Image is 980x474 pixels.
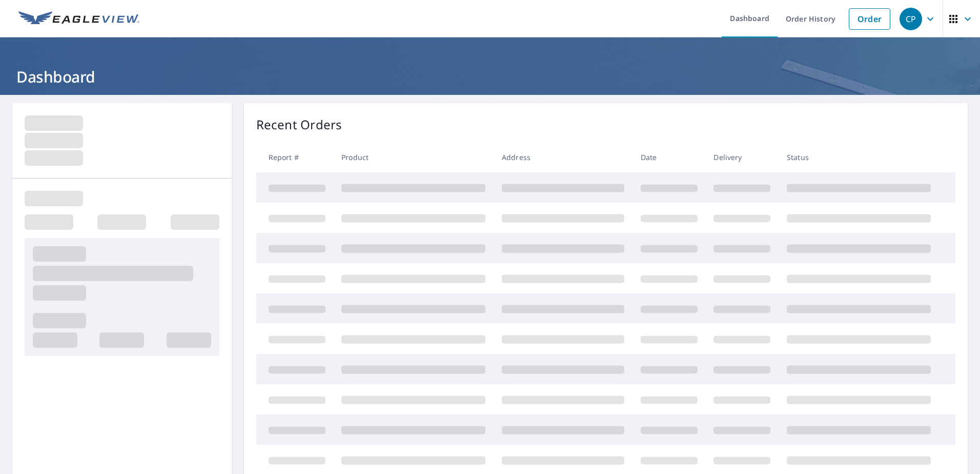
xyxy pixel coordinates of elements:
th: Status [779,142,939,172]
th: Product [333,142,494,172]
th: Delivery [705,142,779,172]
p: Recent Orders [256,115,342,134]
div: CP [900,8,922,30]
img: EV Logo [18,11,139,27]
h1: Dashboard [12,66,968,87]
th: Report # [256,142,334,172]
a: Order [849,8,890,30]
th: Date [632,142,706,172]
th: Address [494,142,632,172]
